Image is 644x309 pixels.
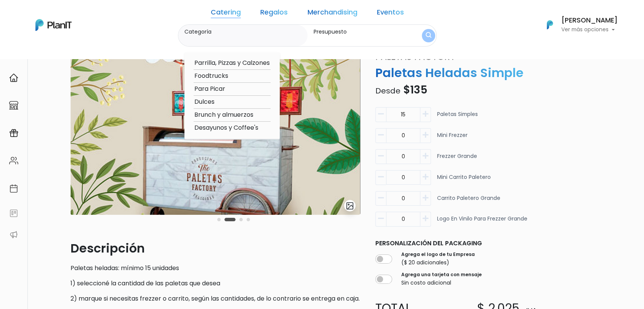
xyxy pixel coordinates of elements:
p: Mini carrito paletero [437,173,491,188]
button: PlanIt Logo [PERSON_NAME] Ver más opciones [537,15,618,35]
img: partners-52edf745621dab592f3b2c58e3bca9d71375a7ef29c3b500c9f145b62cc070d4.svg [9,230,18,239]
span: $135 [403,82,428,97]
a: Merchandising [308,9,357,18]
img: calendar-87d922413cdce8b2cf7b7f5f62616a5cf9e4887200fb71536465627b3292af00.svg [9,184,18,193]
p: 1) seleccioné la cantidad de las paletas que desea [70,279,360,288]
img: search_button-432b6d5273f82d61273b3651a40e1bd1b912527efae98b1b7a1b2c0702e16a8d.svg [426,32,431,39]
label: Categoría [184,28,304,36]
img: carrito.jpg [70,50,360,215]
div: Carousel Pagination [215,215,252,224]
img: PlanIt Logo [35,19,72,31]
button: Carousel Page 1 [217,218,221,221]
a: Eventos [377,9,404,18]
p: Paletas simples [437,110,478,125]
img: gallery-light [346,201,354,210]
p: Paletas heladas: mínimo 15 unidades [70,264,360,273]
div: ¿Necesitás ayuda? [39,7,110,22]
h6: [PERSON_NAME] [561,17,618,24]
a: Regalos [260,9,288,18]
img: feedback-78b5a0c8f98aac82b08bfc38622c3050aee476f2c9584af64705fc4e61158814.svg [9,209,18,218]
p: 2) marque si necesitas frezzer o carrito, según las cantidades, de lo contrario se entrega en caja. [70,294,360,303]
img: marketplace-4ceaa7011d94191e9ded77b95e3339b90024bf715f7c57f8cf31f2d8c509eaba.svg [9,101,18,110]
img: campaigns-02234683943229c281be62815700db0a1741e53638e28bf9629b52c665b00959.svg [9,129,18,138]
button: Carousel Page 4 [247,218,250,221]
button: Carousel Page 2 (Current Slide) [224,218,235,221]
option: Brunch y almuerzos [194,110,271,120]
img: home-e721727adea9d79c4d83392d1f703f7f8bce08238fde08b1acbfd93340b81755.svg [9,73,18,82]
img: people-662611757002400ad9ed0e3c099ab2801c6687ba6c219adb57efc949bc21e19d.svg [9,156,18,165]
p: Ver más opciones [561,27,618,32]
span: Desde [375,85,400,96]
button: Carousel Page 3 [239,218,243,221]
label: Agrega el logo de tu Empresa [401,251,475,258]
a: Catering [211,9,241,18]
p: Frezzer grande [437,152,477,167]
option: Desayunos y Coffee's [194,123,271,133]
p: Personalización del packaging [375,239,537,248]
img: PlanIt Logo [541,16,558,33]
option: Dulces [194,97,271,107]
option: Foodtrucks [194,71,271,81]
option: Para Picar [194,84,271,94]
p: Mini frezzer [437,131,468,146]
label: Presupuesto [314,28,408,36]
label: Agrega una tarjeta con mensaje [401,271,482,278]
p: Sin costo adicional [401,279,482,287]
p: Logo en vinilo para frezzer grande [437,215,527,230]
option: Parrilla, Pizzas y Calzones [194,58,271,68]
p: Descripción [70,239,360,257]
p: Paletas Heladas Simple [371,64,541,82]
p: Carrito paletero grande [437,194,500,209]
p: ($ 20 adicionales) [401,259,475,267]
